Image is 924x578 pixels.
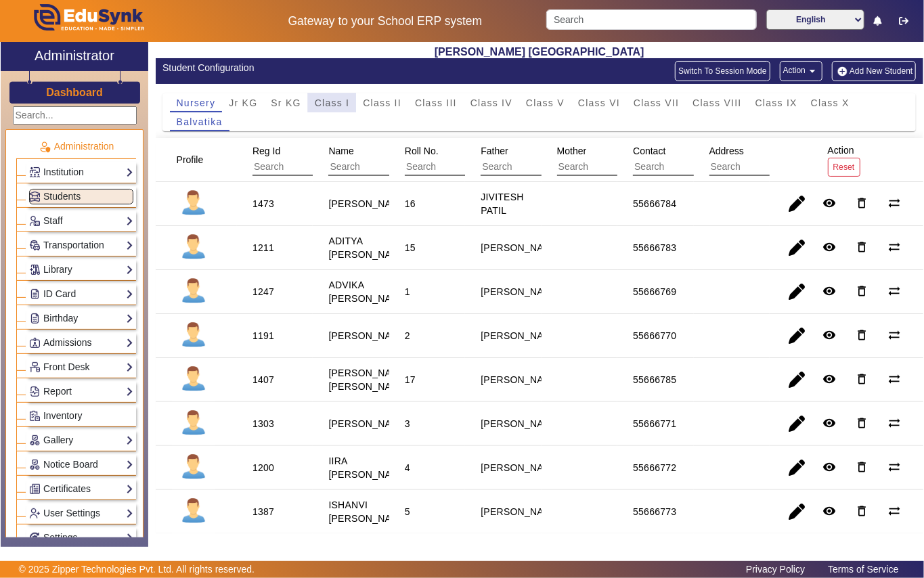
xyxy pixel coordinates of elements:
[328,418,408,429] staff-with-status: [PERSON_NAME]
[252,146,280,156] span: Reg Id
[887,416,901,430] mat-icon: sync_alt
[526,98,565,108] span: Class V
[822,196,836,210] mat-icon: remove_red_eye
[400,139,543,181] div: Roll No.
[481,190,525,217] div: JIVITESH PATIL
[887,372,901,386] mat-icon: sync_alt
[633,158,754,176] input: Search
[328,499,408,524] staff-with-status: ISHANVI [PERSON_NAME]
[887,328,901,342] mat-icon: sync_alt
[855,460,868,474] mat-icon: delete_outline
[633,197,676,210] div: 55666784
[828,158,860,176] button: Reset
[405,505,410,518] div: 5
[177,231,211,265] img: profile.png
[405,197,416,210] div: 16
[855,284,868,298] mat-icon: delete_outline
[177,275,211,309] img: profile.png
[887,196,901,210] mat-icon: sync_alt
[405,373,416,386] div: 17
[822,460,836,474] mat-icon: remove_red_eye
[229,98,257,108] span: Jr KG
[705,139,848,181] div: Address
[252,197,274,210] div: 1473
[811,98,850,108] span: Class X
[177,451,211,485] img: profile.png
[481,373,560,386] div: [PERSON_NAME]
[481,417,560,430] div: [PERSON_NAME]
[30,411,40,421] img: Inventory.png
[405,329,410,342] div: 2
[709,158,831,176] input: Search
[328,198,408,209] staff-with-status: [PERSON_NAME]
[481,505,560,518] div: [PERSON_NAME]
[476,139,619,181] div: Father
[177,407,211,441] img: profile.png
[780,61,822,81] button: Action
[481,461,560,474] div: [PERSON_NAME]
[557,146,587,156] span: Mother
[633,373,676,386] div: 55666785
[328,280,408,304] staff-with-status: ADVIKA [PERSON_NAME]
[35,47,114,64] h2: Administrator
[363,98,401,108] span: Class II
[43,410,83,421] span: Inventory
[405,285,410,298] div: 1
[177,117,223,127] span: Balvatika
[252,417,274,430] div: 1303
[328,368,408,392] staff-with-status: [PERSON_NAME] [PERSON_NAME]
[328,455,408,480] staff-with-status: IIRA [PERSON_NAME]
[481,241,560,254] div: [PERSON_NAME]
[252,241,274,254] div: 1211
[481,329,560,342] div: [PERSON_NAME]
[822,504,836,518] mat-icon: remove_red_eye
[628,139,771,181] div: Contact
[633,417,676,430] div: 55666771
[822,372,836,386] mat-icon: remove_red_eye
[162,61,532,75] div: Student Configuration
[19,562,255,577] p: © 2025 Zipper Technologies Pvt. Ltd. All rights reserved.
[633,285,676,298] div: 55666769
[405,241,416,254] div: 15
[481,285,560,298] div: [PERSON_NAME]
[405,417,410,430] div: 3
[855,504,868,518] mat-icon: delete_outline
[633,329,676,342] div: 55666770
[832,61,916,81] button: Add New Student
[252,329,274,342] div: 1191
[30,192,40,202] img: Students.png
[29,408,133,424] a: Inventory
[1,42,148,71] a: Administrator
[328,146,353,156] span: Name
[39,141,51,153] img: Administration.png
[887,240,901,254] mat-icon: sync_alt
[739,560,812,578] a: Privacy Policy
[248,139,391,181] div: Reg Id
[822,328,836,342] mat-icon: remove_red_eye
[692,98,741,108] span: Class VIII
[481,158,602,176] input: Search
[405,158,526,176] input: Search
[855,328,868,342] mat-icon: delete_outline
[252,373,274,386] div: 1407
[822,416,836,430] mat-icon: remove_red_eye
[887,460,901,474] mat-icon: sync_alt
[481,146,508,156] span: Father
[415,98,457,108] span: Class III
[177,98,216,108] span: Nursery
[675,61,770,81] button: Switch To Session Mode
[557,158,678,176] input: Search
[405,461,410,474] div: 4
[855,196,868,210] mat-icon: delete_outline
[546,9,757,30] input: Search
[177,154,204,165] span: Profile
[855,416,868,430] mat-icon: delete_outline
[43,191,81,202] span: Students
[578,98,620,108] span: Class VI
[13,106,137,125] input: Search...
[887,504,901,518] mat-icon: sync_alt
[324,139,466,181] div: Name
[470,98,512,108] span: Class IV
[271,98,301,108] span: Sr KG
[755,98,797,108] span: Class IX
